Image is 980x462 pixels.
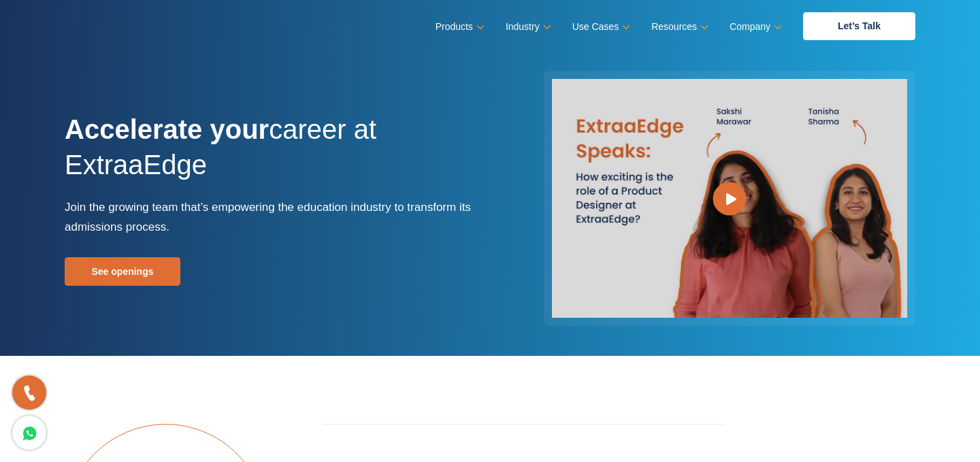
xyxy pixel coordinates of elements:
a: Resources [651,17,706,37]
a: See openings [65,257,180,286]
h1: career at ExtraaEdge [65,112,480,197]
a: Industry [506,17,549,37]
a: Use Cases [572,17,627,37]
strong: Accelerate your [65,114,269,144]
a: Products [436,17,482,37]
a: Company [730,17,779,37]
p: Join the growing team that’s empowering the education industry to transform its admissions process. [65,197,480,237]
a: Let’s Talk [803,12,915,40]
